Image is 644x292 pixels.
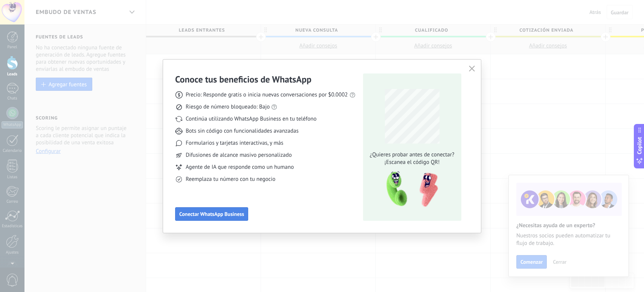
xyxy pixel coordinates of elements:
[186,127,299,135] span: Bots sin código con funcionalidades avanzadas
[186,91,348,99] span: Precio: Responde gratis o inicia nuevas conversaciones por $0.0002
[186,103,270,111] span: Riesgo de número bloqueado: Bajo
[186,115,316,123] span: Continúa utilizando WhatsApp Business en tu teléfono
[186,151,292,159] span: Difusiones de alcance masivo personalizado
[186,139,283,147] span: Formularios y tarjetas interactivas, y más
[636,137,643,154] span: Copilot
[179,211,244,217] span: Conectar WhatsApp Business
[380,169,440,209] img: qr-pic-1x.png
[175,73,311,85] h3: Conoce tus beneficios de WhatsApp
[186,176,275,183] span: Reemplaza tu número con tu negocio
[368,159,456,166] span: ¡Escanea el código QR!
[368,151,456,159] span: ¿Quieres probar antes de conectar?
[186,164,294,171] span: Agente de IA que responde como un humano
[175,207,248,221] button: Conectar WhatsApp Business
